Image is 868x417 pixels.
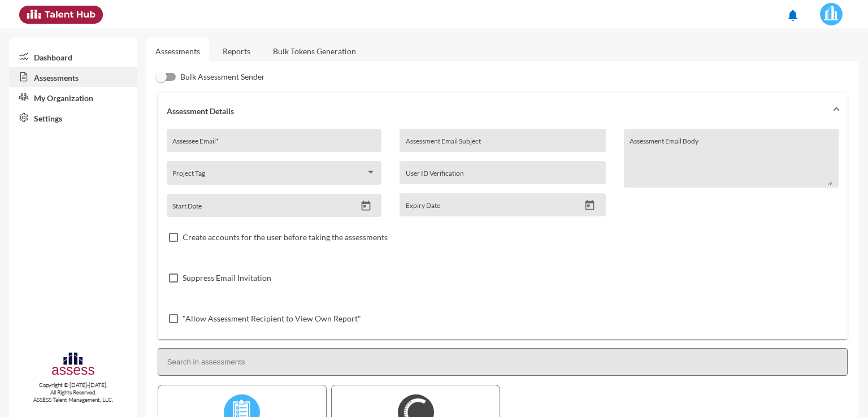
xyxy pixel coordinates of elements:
[580,199,600,211] button: Open calendar
[183,231,388,244] span: Create accounts for the user before taking the assessments
[183,312,361,325] span: "Allow Assessment Recipient to View Own Report"
[155,46,200,56] a: Assessments
[9,46,137,67] a: Dashboard
[180,70,265,84] span: Bulk Assessment Sender
[51,351,96,379] img: assesscompany-logo.png
[158,93,848,129] mat-expansion-panel-header: Assessment Details
[264,37,365,65] a: Bulk Tokens Generation
[9,381,137,403] p: Copyright © [DATE]-[DATE]. All Rights Reserved. ASSESS Talent Management, LLC.
[9,107,137,128] a: Settings
[158,129,848,339] div: Assessment Details
[356,200,376,212] button: Open calendar
[167,106,825,116] mat-panel-title: Assessment Details
[9,87,137,107] a: My Organization
[183,271,271,285] span: Suppress Email Invitation
[158,348,848,376] input: Search in assessments
[786,8,800,22] mat-icon: notifications
[9,67,137,87] a: Assessments
[214,37,259,65] a: Reports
